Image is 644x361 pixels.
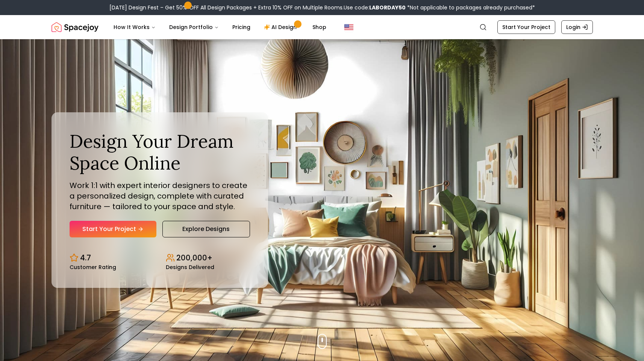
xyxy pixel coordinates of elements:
[226,20,256,35] a: Pricing
[70,265,116,270] small: Customer Rating
[561,20,593,34] a: Login
[344,23,353,32] img: United States
[162,221,250,237] a: Explore Designs
[70,246,250,270] div: Design stats
[70,180,250,212] p: Work 1:1 with expert interior designers to create a personalized design, complete with curated fu...
[163,20,225,35] button: Design Portfolio
[52,20,98,35] a: Spacejoy
[70,221,156,237] a: Start Your Project
[80,252,91,263] p: 4.7
[406,4,535,11] span: *Not applicable to packages already purchased*
[344,4,406,11] span: Use code:
[52,15,593,39] nav: Global
[176,252,212,263] p: 200,000+
[52,20,98,35] img: Spacejoy Logo
[497,20,555,34] a: Start Your Project
[108,20,162,35] button: How It Works
[306,20,332,35] a: Shop
[166,265,214,270] small: Designs Delivered
[70,130,250,174] h1: Design Your Dream Space Online
[109,4,535,11] div: [DATE] Design Fest – Get 50% OFF All Design Packages + Extra 10% OFF on Multiple Rooms.
[258,20,305,35] a: AI Design
[108,20,332,35] nav: Main
[369,4,406,11] b: LABORDAY50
